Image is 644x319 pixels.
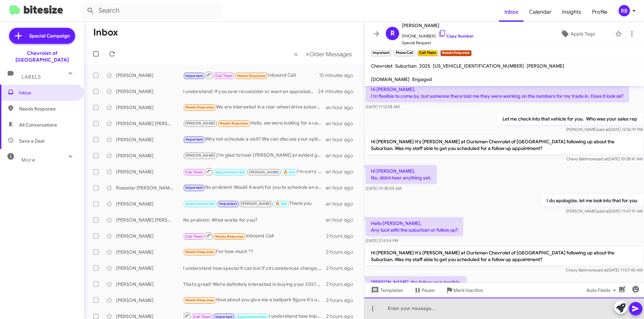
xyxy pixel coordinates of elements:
[402,21,474,29] span: [PERSON_NAME]
[185,185,203,190] span: Important
[566,267,643,272] span: Chevy Baltimore [DATE] 11:07:40 AM
[185,153,215,158] span: [PERSON_NAME]
[418,50,438,56] small: Call Them
[402,29,474,39] span: [PHONE_NUMBER]
[366,247,643,265] p: Hi [PERSON_NAME] It's [PERSON_NAME] at Ourisman Chevrolet of [GEOGRAPHIC_DATA] following up about...
[21,157,35,163] span: More
[497,113,643,125] p: Let me check into that vehicle for you. Who was your sales rep
[237,315,267,319] span: Appointment Set
[116,120,183,127] div: [PERSON_NAME] [PERSON_NAME]
[586,284,619,296] span: Auto Fields
[183,88,318,95] div: I understand! If you ever reconsider or want an appraisal, feel free to reach out. Have a great day!
[9,28,75,44] a: Special Campaign
[237,74,266,78] span: Needs Response
[116,265,183,271] div: [PERSON_NAME]
[371,63,392,69] span: Chevrolet
[19,122,57,128] span: All Conversations
[422,284,435,296] span: Pause
[366,104,399,109] span: [DATE] 11:12:58 AM
[309,51,352,58] span: Older Messages
[581,284,624,296] button: Auto Fields
[183,248,326,256] div: For how much *?
[183,152,326,159] div: I'm glad to hear [PERSON_NAME] provided good service!
[219,202,237,206] span: Important
[29,32,70,39] span: Special Campaign
[183,217,326,223] div: No problem. What works for you?
[527,63,564,69] span: [PERSON_NAME]
[183,232,326,240] div: Inbound Call
[116,184,183,191] div: Rosestar [PERSON_NAME]
[19,89,76,96] span: Inbox
[596,156,608,161] span: said at
[326,297,359,304] div: 2 hours ago
[566,127,643,132] span: [PERSON_NAME] [DATE] 12:36:19 PM
[185,298,214,302] span: Needs Response
[412,76,432,82] span: Engaged
[116,217,183,223] div: [PERSON_NAME] [PERSON_NAME]
[183,167,326,176] div: I'm sorry to hear that. Would you like to discuss any specific concerns? We're here to help and w...
[93,27,118,38] h1: Inbox
[366,238,398,243] span: [DATE] 2:14:54 PM
[116,233,183,239] div: [PERSON_NAME]
[275,202,287,206] span: 🔥 Hot
[366,136,643,154] p: Hi [PERSON_NAME] It's [PERSON_NAME] at Ourisman Chevrolet of [GEOGRAPHIC_DATA] following up about...
[302,47,356,61] button: Next
[566,209,643,214] span: [PERSON_NAME] [DATE] 11:47:19 AM
[453,284,483,296] span: Mark Inactive
[440,50,471,56] small: Needs Response
[215,234,244,239] span: Needs Response
[364,284,408,296] button: Templates
[185,250,214,254] span: Needs Response
[215,170,245,174] span: Appointment Set
[185,137,203,142] span: Important
[366,276,467,295] p: [PERSON_NAME], the follow up is terrible. No follow up since 8/15
[185,170,203,174] span: Call Them
[371,76,410,82] span: [DOMAIN_NAME]
[290,47,302,61] button: Previous
[326,217,359,223] div: an hour ago
[116,104,183,111] div: [PERSON_NAME]
[183,265,326,271] div: I understand how special it can be! If circumstances change, just let us know.
[241,202,271,206] span: [PERSON_NAME]
[390,28,395,39] span: R
[571,28,595,40] span: Apply Tags
[183,119,326,127] div: Hello, we were looking for a car but they couldn't find any banks for financing.
[220,121,248,126] span: Needs Response
[116,168,183,175] div: [PERSON_NAME]
[326,104,359,111] div: an hour ago
[116,281,183,288] div: [PERSON_NAME]
[619,5,630,16] div: RB
[524,2,557,22] a: Calendar
[371,50,391,56] small: Important
[116,249,183,255] div: [PERSON_NAME]
[185,121,215,126] span: [PERSON_NAME]
[283,170,295,174] span: 🔥 Hot
[116,72,183,79] div: [PERSON_NAME]
[194,315,211,319] span: Call Them
[116,297,183,304] div: [PERSON_NAME]
[185,74,203,78] span: Important
[116,88,183,95] div: [PERSON_NAME]
[326,265,359,271] div: 2 hours ago
[183,184,326,191] div: No problem! Would it work for you to schedule an appointment later this week instead?
[326,249,359,255] div: 2 hours ago
[19,138,44,144] span: Save a Deal
[183,200,326,208] div: Thank you
[183,281,326,288] div: That's great! We’re definitely interested in buying your 2021 Highlander. Would you like to sched...
[326,233,359,239] div: 2 hours ago
[557,2,587,22] a: Insights
[438,33,474,38] a: Copy Number
[370,284,403,296] span: Templates
[318,88,359,95] div: 24 minutes ago
[587,2,613,22] span: Profile
[326,281,359,288] div: 2 hours ago
[402,39,474,46] span: Special Request
[326,136,359,143] div: an hour ago
[326,152,359,159] div: an hour ago
[366,186,401,191] span: [DATE] 10:30:55 AM
[116,201,183,207] div: [PERSON_NAME]
[543,28,612,40] button: Apply Tags
[294,50,298,58] span: «
[183,136,326,143] div: Why not schedule a visit? We can discuss your options for the 2024 Traverse and see how we can as...
[183,71,319,79] div: Inbound Call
